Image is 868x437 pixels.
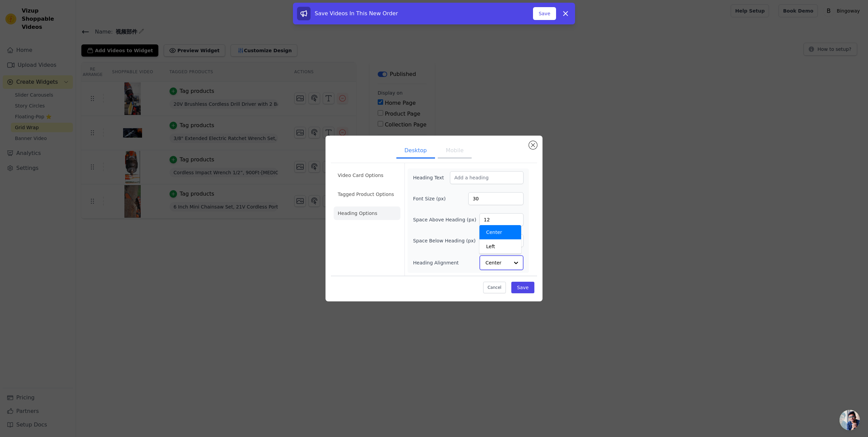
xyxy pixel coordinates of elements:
[334,168,400,182] li: Video Card Options
[413,174,450,181] label: Heading Text
[315,10,398,17] span: Save Videos In This New Order
[396,144,435,159] button: Desktop
[334,206,400,220] li: Heading Options
[511,282,534,293] button: Save
[450,171,524,184] input: Add a heading
[483,282,506,293] button: Cancel
[533,7,556,20] button: Save
[438,144,472,159] button: Mobile
[413,195,450,202] label: Font Size (px)
[529,141,537,149] button: Close modal
[479,225,521,239] div: Center
[413,216,476,223] label: Space Above Heading (px)
[413,259,460,266] label: Heading Alignment
[840,410,860,430] a: 开放式聊天
[413,237,476,244] label: Space Below Heading (px)
[334,187,400,201] li: Tagged Product Options
[479,239,521,254] div: Left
